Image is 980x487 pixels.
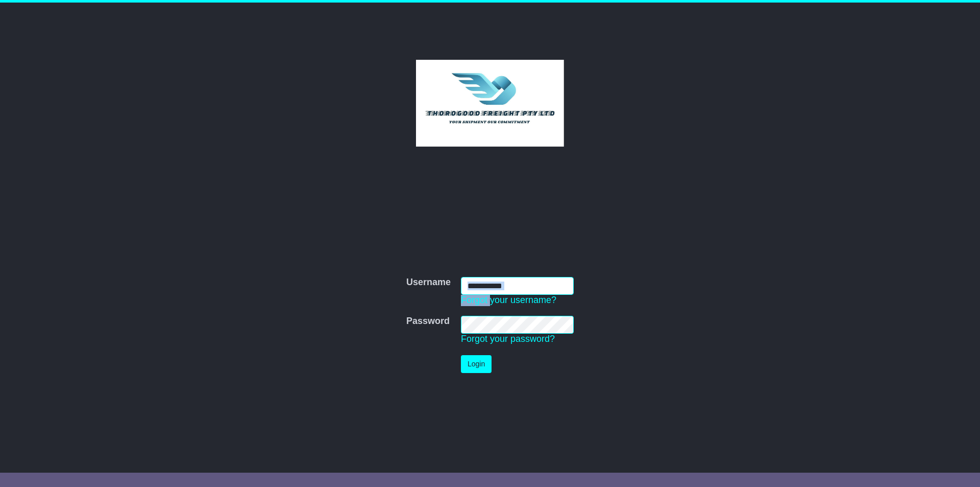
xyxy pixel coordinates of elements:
[461,355,492,373] button: Login
[406,316,450,327] label: Password
[461,295,556,305] a: Forgot your username?
[406,277,451,288] label: Username
[416,60,565,147] img: Thorogood Freight Pty Ltd
[461,334,555,344] a: Forgot your password?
